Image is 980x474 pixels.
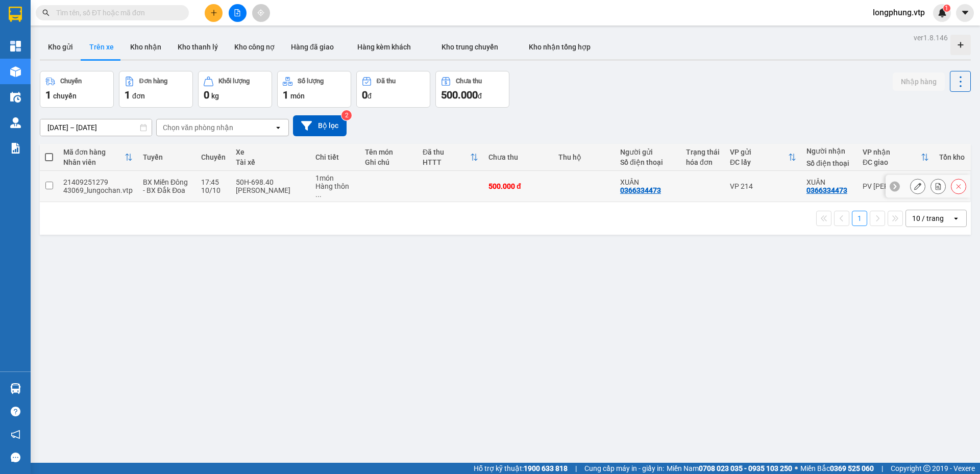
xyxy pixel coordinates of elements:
span: Miền Nam [667,463,792,474]
button: Đã thu0đ [356,71,430,108]
div: HTTT [423,158,470,166]
div: VP nhận [863,148,921,156]
img: logo-vxr [9,7,22,22]
button: caret-down [956,4,974,22]
span: 1 [125,89,130,101]
div: Số điện thoại [620,158,676,166]
div: VP 214 [730,182,796,190]
div: Nhân viên [63,158,125,166]
span: 0 [362,89,367,101]
div: Chi tiết [315,153,355,161]
button: Chuyến1chuyến [40,71,114,108]
img: warehouse-icon [10,92,21,103]
button: plus [205,4,223,22]
div: 50H-698.40 [236,178,305,186]
span: 1 [945,5,948,12]
div: 21409251279 [63,178,133,186]
button: file-add [229,4,247,22]
img: solution-icon [10,143,21,154]
div: XUÂN [806,178,852,186]
span: Hỗ trợ kỹ thuật: [474,463,568,474]
button: Trên xe [81,35,122,59]
img: dashboard-icon [10,41,21,52]
div: Chưa thu [488,153,548,161]
span: file-add [234,9,241,16]
div: Sửa đơn hàng [910,179,925,194]
span: | [881,463,883,474]
div: Chọn văn phòng nhận [163,122,233,133]
button: Kho gửi [40,35,81,59]
div: Người nhận [806,147,852,155]
div: 500.000 đ [488,182,548,190]
strong: 0369 525 060 [830,464,874,472]
span: search [42,9,50,16]
div: 17:45 [201,178,226,186]
div: Xe [236,148,305,156]
img: icon-new-feature [938,8,947,17]
div: Chuyến [60,78,82,85]
div: 0366334473 [806,186,847,194]
img: warehouse-icon [10,117,21,128]
div: 0366334473 [620,186,661,194]
div: Tồn kho [939,153,965,161]
span: question-circle [11,407,20,416]
button: Hàng đã giao [283,35,342,59]
button: aim [252,4,270,22]
div: Tên món [365,148,412,156]
strong: 1900 633 818 [524,464,568,472]
button: Kho thanh lý [169,35,226,59]
span: message [11,453,20,462]
button: Số lượng1món [277,71,351,108]
div: Số lượng [298,78,324,85]
button: Đơn hàng1đơn [119,71,193,108]
span: đơn [132,92,145,100]
div: Tài xế [236,158,305,166]
span: Cung cấp máy in - giấy in: [584,463,664,474]
div: 10/10 [201,186,226,194]
sup: 2 [341,110,352,120]
th: Toggle SortBy [725,144,801,171]
div: Ghi chú [365,158,412,166]
span: copyright [923,465,930,472]
span: aim [257,9,264,16]
div: Thu hộ [558,153,610,161]
span: món [290,92,305,100]
span: kg [211,92,219,100]
span: 1 [283,89,288,101]
div: VP gửi [730,148,788,156]
div: Mã đơn hàng [63,148,125,156]
div: 43069_lungochan.vtp [63,186,133,194]
span: 500.000 [441,89,478,101]
div: [PERSON_NAME] [236,186,305,194]
div: ĐC giao [863,158,921,166]
span: Kho trung chuyển [442,43,498,51]
th: Toggle SortBy [418,144,483,171]
div: Đã thu [377,78,396,85]
div: Hàng thông thường [315,182,355,198]
div: XUÂN [620,178,676,186]
div: Đơn hàng [139,78,167,85]
span: | [575,463,577,474]
span: Kho nhận tổng hợp [529,43,591,51]
input: Select a date range. [40,119,152,136]
div: PV [PERSON_NAME] [863,182,929,190]
input: Tìm tên, số ĐT hoặc mã đơn [56,7,177,18]
div: Khối lượng [218,78,250,85]
div: Trạng thái [686,148,720,156]
button: Bộ lọc [293,115,347,136]
span: plus [210,9,217,16]
span: đ [367,92,372,100]
div: Số điện thoại [806,159,852,167]
button: 1 [852,211,867,226]
button: Kho công nợ [226,35,283,59]
sup: 1 [943,5,950,12]
div: ĐC lấy [730,158,788,166]
div: 1 món [315,174,355,182]
button: Khối lượng0kg [198,71,272,108]
span: longphung.vtp [865,6,933,19]
div: Đã thu [423,148,470,156]
div: Tuyến [143,153,191,161]
div: hóa đơn [686,158,720,166]
span: notification [11,430,20,439]
span: chuyến [53,92,77,100]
